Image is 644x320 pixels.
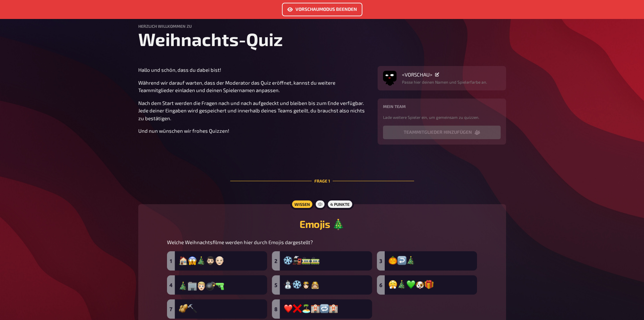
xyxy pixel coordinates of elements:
[138,66,369,74] p: Hallo und schön, dass du dabei bist!
[138,79,369,94] p: Während wir darauf warten, dass der Moderator das Quiz eröffnet, kannst du weitere Teammitglieder...
[167,239,313,245] span: Welche Weihnachtsfilme werden hier durch Emojis dargestellt?
[230,162,414,200] div: Frage 1
[138,99,369,122] p: Nach dem Start werden die Fragen nach und nach aufgedeckt und bleiben bis zum Ende verfügbar. Jed...
[146,218,498,230] h2: Emojis 🎄
[138,127,369,135] p: Und nun wünschen wir frohes Quizzen!
[383,71,397,85] button: Avatar
[138,28,506,50] h1: Weihnachts-Quiz
[383,104,501,109] h4: Mein Team
[326,199,354,210] div: 4 Punkte
[138,24,506,28] h4: Herzlich Willkommen zu
[167,251,477,319] img: image
[402,71,432,78] span: <VORSCHAU>
[383,126,501,139] button: Teammitglieder hinzufügen
[290,199,314,210] div: Wissen
[282,3,362,16] a: Vorschaumodus beenden
[383,69,397,83] img: Avatar
[402,79,487,85] p: Passe hier deinen Namen und Spielerfarbe an.
[383,114,501,120] p: Lade weitere Spieler ein, um gemeinsam zu quizzen.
